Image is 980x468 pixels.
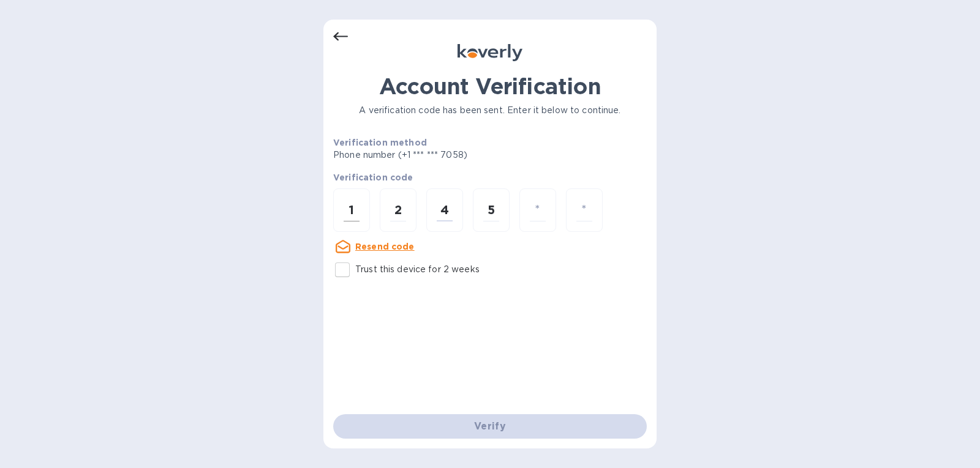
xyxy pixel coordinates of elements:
[333,138,427,147] b: Verification method
[355,263,480,276] p: Trust this device for 2 weeks
[333,73,647,99] h1: Account Verification
[333,149,561,162] p: Phone number (+1 *** *** 7058)
[355,242,415,251] u: Resend code
[333,104,647,117] p: A verification code has been sent. Enter it below to continue.
[333,171,647,184] p: Verification code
